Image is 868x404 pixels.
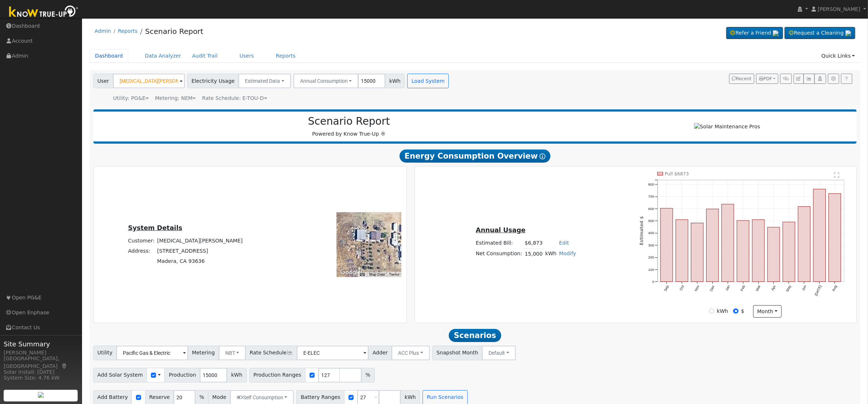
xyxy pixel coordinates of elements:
[113,94,149,102] div: Utility: PG&E
[93,346,117,360] span: Utility
[368,346,392,360] span: Adder
[249,368,305,382] span: Production Ranges
[407,74,449,88] button: Load System
[156,256,244,267] td: Madera, CA 93636
[834,172,840,178] text: 
[164,368,200,382] span: Production
[188,346,219,360] span: Metering
[648,194,654,198] text: 700
[803,74,815,84] button: Multi-Series Graph
[293,74,359,88] button: Annual Consumption
[829,194,841,282] rect: onclick=""
[90,49,129,63] a: Dashboard
[648,255,654,259] text: 200
[717,307,728,315] label: kWh
[648,243,654,247] text: 300
[95,28,111,34] a: Admin
[691,223,704,282] rect: onclick=""
[227,368,246,382] span: kWh
[400,149,550,163] span: Energy Consumption Overview
[816,49,860,63] a: Quick Links
[116,346,188,360] input: Select a Utility
[709,308,714,314] input: kWh
[187,74,239,88] span: Electricity Usage
[4,349,78,357] div: [PERSON_NAME]
[733,308,738,314] input: $
[93,74,113,88] span: User
[741,307,744,315] label: $
[729,74,755,84] button: Recent
[841,74,852,84] a: Help Link
[648,219,654,223] text: 500
[794,74,804,84] button: Edit User
[773,30,779,36] img: retrieve
[385,74,405,88] span: kWh
[234,49,260,63] a: Users
[544,249,558,259] td: kWh
[771,284,777,291] text: Apr
[392,346,430,360] button: ACC Plus
[814,189,826,282] rect: onclick=""
[482,346,516,360] button: Default
[4,368,78,376] div: Solar Install: [DATE]
[801,284,807,291] text: Jun
[369,272,385,277] button: Map Data
[759,76,772,81] span: PDF
[648,207,654,211] text: 600
[270,49,301,63] a: Reports
[828,74,839,84] button: Settings
[97,115,601,138] div: Powered by Know True-Up ®
[432,346,483,360] span: Snapshot Month
[93,368,147,382] span: Add Solar System
[798,207,811,282] rect: onclick=""
[785,27,855,39] a: Request a Cleaning
[139,49,187,63] a: Data Analyzer
[722,204,734,282] rect: onclick=""
[768,227,780,281] rect: onclick=""
[648,231,654,235] text: 400
[755,284,761,292] text: Mar
[5,4,82,20] img: Know True-Up
[338,268,362,277] img: Google
[661,208,673,281] rect: onclick=""
[127,236,156,246] td: Customer:
[786,284,792,292] text: May
[845,30,851,36] img: retrieve
[818,6,860,12] span: [PERSON_NAME]
[4,374,78,382] div: System Size: 4.76 kW
[726,27,783,39] a: Refer a Friend
[38,392,44,398] img: retrieve
[780,74,791,84] button: Generate Report Link
[475,249,523,259] td: Net Consumption:
[128,224,182,232] u: System Details
[559,240,569,246] a: Edit
[476,226,525,234] u: Annual Usage
[740,284,746,292] text: Feb
[756,74,778,84] button: PDF
[679,284,685,291] text: Oct
[737,221,750,282] rect: onclick=""
[814,74,826,84] button: Login As
[449,329,501,342] span: Scenarios
[648,268,654,272] text: 100
[4,339,78,349] span: Site Summary
[783,222,795,281] rect: onclick=""
[523,238,544,249] td: $6,873
[665,171,689,176] text: Pull $6873
[297,346,369,360] input: Select a Rate Schedule
[652,280,654,284] text: 0
[814,284,822,296] text: [DATE]
[127,246,156,256] td: Address:
[523,249,544,259] td: 15,000
[753,305,782,318] button: month
[202,95,267,101] span: Alias: None
[61,363,68,369] a: Map
[155,94,196,102] div: Metering: NEM
[156,246,244,256] td: [STREET_ADDRESS]
[709,284,715,292] text: Dec
[694,284,700,292] text: Nov
[4,355,78,370] div: [GEOGRAPHIC_DATA], [GEOGRAPHIC_DATA]
[361,368,374,382] span: %
[245,346,297,360] span: Rate Schedule
[475,238,523,249] td: Estimated Bill:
